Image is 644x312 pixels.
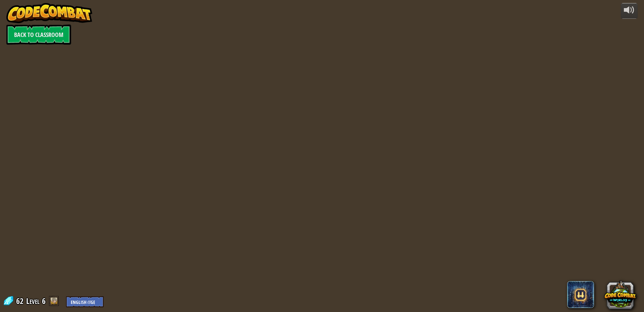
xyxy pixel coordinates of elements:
span: 6 [42,296,46,306]
a: Back to Classroom [6,25,71,45]
span: 62 [16,296,25,306]
span: Level [26,296,40,307]
img: CodeCombat - Learn how to code by playing a game [6,3,92,23]
button: Adjust volume [621,3,638,19]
